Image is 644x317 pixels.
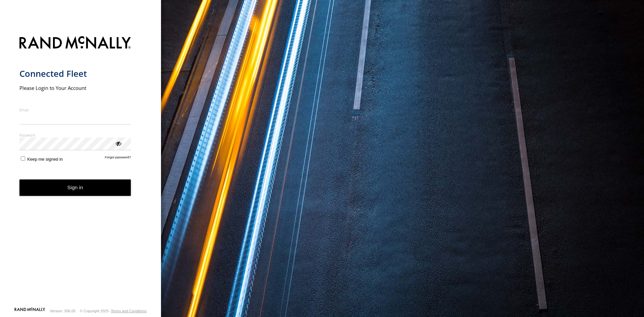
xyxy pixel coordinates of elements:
h1: Connected Fleet [19,68,131,79]
img: Rand McNally [19,35,131,52]
a: Visit our Website [14,308,45,314]
button: Sign in [19,179,131,196]
label: Email [19,107,131,112]
form: main [19,32,142,307]
input: Keep me signed in [21,156,25,161]
div: Version: 306.00 [50,309,75,313]
h2: Please Login to Your Account [19,85,131,91]
a: Forgot password? [105,155,131,162]
div: ViewPassword [115,140,121,147]
div: © Copyright 2025 - [80,309,147,313]
a: Terms and Conditions [111,309,147,313]
span: Keep me signed in [27,157,63,162]
label: Password [19,133,131,138]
